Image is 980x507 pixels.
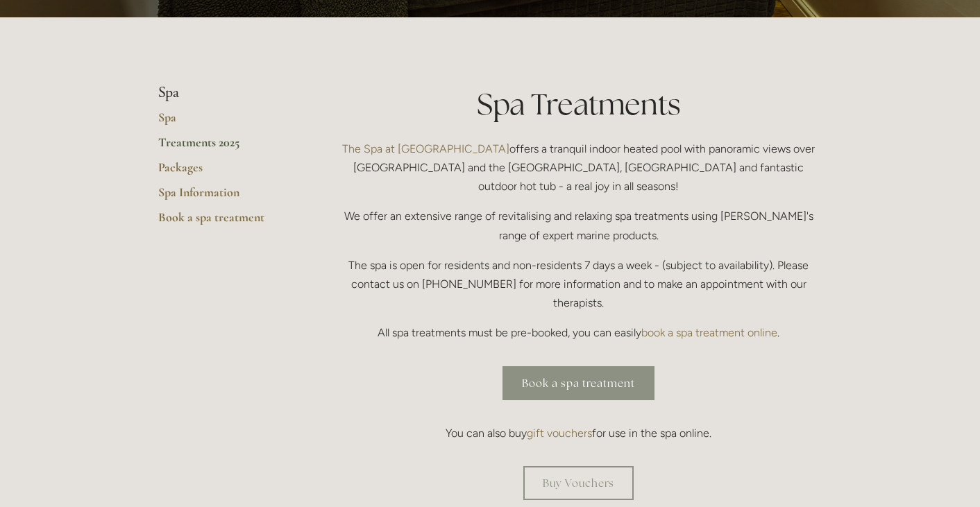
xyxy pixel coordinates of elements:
[527,427,592,440] a: gift vouchers
[335,256,822,313] p: The spa is open for residents and non-residents 7 days a week - (subject to availability). Please...
[342,142,509,155] a: The Spa at [GEOGRAPHIC_DATA]
[523,466,634,500] a: Buy Vouchers
[158,135,291,160] a: Treatments 2025
[158,184,291,209] a: Spa Information
[335,84,822,125] h1: Spa Treatments
[335,323,822,342] p: All spa treatments must be pre-booked, you can easily .
[335,424,822,442] p: You can also buy for use in the spa online.
[158,209,291,234] a: Book a spa treatment
[335,139,822,196] p: offers a tranquil indoor heated pool with panoramic views over [GEOGRAPHIC_DATA] and the [GEOGRAP...
[335,207,822,244] p: We offer an extensive range of revitalising and relaxing spa treatments using [PERSON_NAME]'s ran...
[158,84,291,102] li: Spa
[641,326,777,339] a: book a spa treatment online
[158,160,291,184] a: Packages
[158,110,291,135] a: Spa
[502,366,654,400] a: Book a spa treatment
